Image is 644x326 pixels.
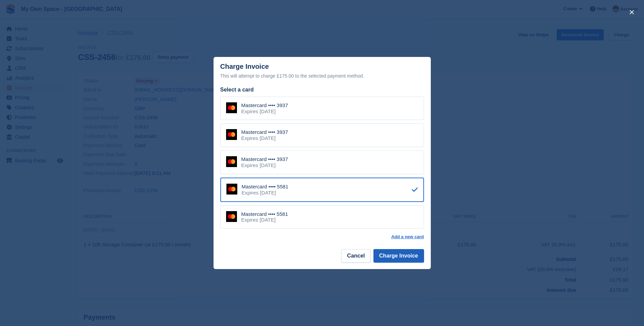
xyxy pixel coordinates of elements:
div: Expires [DATE] [241,217,288,223]
div: Select a card [220,86,424,94]
div: Mastercard •••• 5581 [241,211,288,217]
a: Add a new card [391,234,424,240]
img: Mastercard Logo [226,102,237,113]
div: Expires [DATE] [241,162,288,168]
button: Cancel [341,249,370,263]
div: Charge Invoice [220,63,424,80]
div: This will attempt to charge £175.00 to the selected payment method. [220,72,424,80]
img: Mastercard Logo [226,156,237,167]
img: Mastercard Logo [226,211,237,222]
div: Expires [DATE] [241,135,288,141]
div: Expires [DATE] [241,108,288,115]
img: Mastercard Logo [226,129,237,140]
button: close [626,7,637,18]
div: Mastercard •••• 3937 [241,102,288,108]
img: Mastercard Logo [226,184,237,195]
div: Mastercard •••• 3937 [241,129,288,135]
div: Mastercard •••• 5581 [242,184,289,190]
div: Expires [DATE] [242,190,289,196]
button: Charge Invoice [373,249,424,263]
div: Mastercard •••• 3937 [241,156,288,162]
